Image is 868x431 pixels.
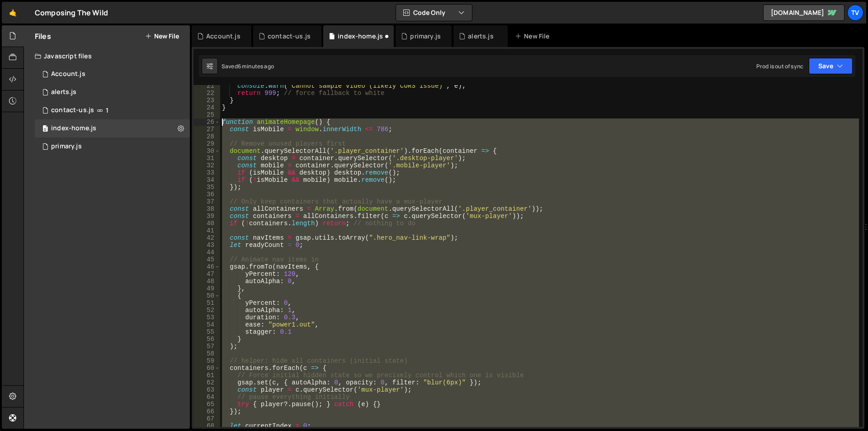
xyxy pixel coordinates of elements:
div: 38 [193,205,220,213]
a: TV [847,5,863,21]
div: 50 [193,292,220,299]
div: 34 [193,176,220,184]
div: 44 [193,249,220,256]
h2: Files [35,31,51,41]
div: Saved [222,62,274,70]
div: 28 [193,133,220,140]
div: Composing The Wild [35,7,108,18]
div: 24 [193,104,220,111]
div: 35 [193,184,220,191]
div: 51 [193,299,220,307]
div: 57 [193,343,220,350]
div: 33 [193,169,220,176]
div: 40 [193,220,220,227]
div: 42 [193,234,220,242]
div: Javascript files [24,47,190,65]
div: 64 [193,393,220,401]
div: 47 [193,270,220,278]
div: 39 [193,213,220,220]
div: 31 [193,155,220,162]
div: alerts.js [51,88,76,96]
div: 61 [193,372,220,379]
div: 15558/45627.js [35,83,190,101]
div: 43 [193,242,220,249]
div: 15558/41212.js [35,137,190,156]
div: 41 [193,227,220,234]
div: 26 [193,118,220,126]
div: 27 [193,126,220,133]
div: 37 [193,198,220,205]
div: 46 [193,263,220,270]
div: 15558/41188.js [35,119,190,137]
div: alerts.js [468,32,493,41]
div: 49 [193,285,220,292]
span: 1 [106,107,108,114]
button: Save [809,58,853,74]
div: 59 [193,357,220,365]
div: 56 [193,336,220,343]
div: primary.js [410,32,441,41]
div: contact-us.js [268,32,311,41]
div: 48 [193,278,220,285]
div: 29 [193,140,220,147]
div: 25 [193,111,220,118]
div: 32 [193,162,220,169]
div: 23 [193,97,220,104]
div: 22 [193,90,220,97]
button: Code Only [396,5,472,21]
a: 🤙 [2,2,24,24]
a: [DOMAIN_NAME] [763,5,844,21]
div: 45 [193,256,220,263]
div: Account.js [51,70,85,78]
div: 6 minutes ago [238,62,274,70]
div: Account.js [206,32,241,41]
div: 30 [193,147,220,155]
div: 54 [193,321,220,328]
button: New File [145,33,179,40]
div: New File [515,32,553,41]
div: 55 [193,328,220,336]
div: Prod is out of sync [756,62,803,70]
div: 66 [193,408,220,415]
div: 62 [193,379,220,386]
div: 63 [193,386,220,393]
div: index-home.js [338,32,383,41]
div: 36 [193,191,220,198]
div: 52 [193,307,220,314]
div: 68 [193,422,220,430]
div: index-home.js [51,124,96,133]
div: 60 [193,365,220,372]
div: 58 [193,350,220,357]
div: 65 [193,401,220,408]
div: 53 [193,314,220,321]
div: 15558/46990.js [35,65,190,83]
div: 15558/41560.js [35,101,190,119]
div: 67 [193,415,220,422]
div: contact-us.js [51,106,94,114]
span: 0 [42,126,48,133]
div: primary.js [51,142,82,151]
div: 21 [193,82,220,90]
